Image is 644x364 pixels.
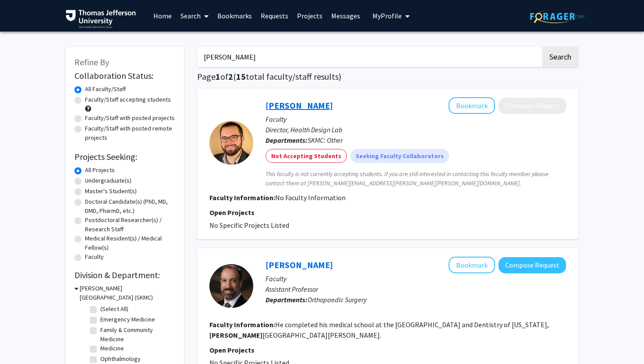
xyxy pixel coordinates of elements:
p: Open Projects [209,345,566,355]
span: 1 [216,71,220,82]
span: 15 [236,71,246,82]
label: Master's Student(s) [85,187,137,196]
img: ForagerOne Logo [530,10,585,23]
a: Search [176,0,213,31]
h2: Projects Seeking: [74,152,175,162]
iframe: Chat [7,325,37,357]
button: Add Jack Abboudi to Bookmarks [449,257,495,273]
label: Medical Resident(s) / Medical Fellow(s) [85,234,175,252]
a: [PERSON_NAME] [265,259,333,270]
h2: Division & Department: [74,270,175,280]
span: Orthopaedic Surgery [308,295,367,304]
a: Messages [327,0,364,31]
p: Faculty [265,114,566,124]
label: All Faculty/Staff [85,85,126,94]
span: This faculty is not currently accepting students. If you are still interested in contacting this ... [265,170,566,188]
b: Departments: [265,136,308,145]
b: Departments: [265,295,308,304]
p: Open Projects [209,207,566,218]
label: Undergraduate(s) [85,176,131,185]
p: Faculty [265,273,566,284]
span: Refine By [74,57,109,67]
mat-chip: Seeking Faculty Collaborators [350,149,449,163]
b: Faculty Information: [209,193,275,202]
b: Faculty Information: [209,320,275,329]
button: Add Robert Pugliese to Bookmarks [449,97,495,114]
label: Ophthalmology [100,354,141,364]
span: My Profile [372,11,402,20]
p: Director, Health Design Lab [265,124,566,135]
label: Postdoctoral Researcher(s) / Research Staff [85,216,175,234]
label: Medicine [100,344,124,353]
fg-read-more: He completed his medical school at the [GEOGRAPHIC_DATA] and Dentistry of [US_STATE], [GEOGRAPHIC... [209,320,549,339]
label: All Projects [85,166,115,175]
label: Faculty/Staff accepting students [85,95,171,104]
label: Faculty/Staff with posted projects [85,113,175,123]
img: Thomas Jefferson University Logo [66,10,136,28]
button: Compose Request to Robert Pugliese [499,98,566,114]
a: Projects [293,0,327,31]
a: Bookmarks [213,0,256,31]
span: SKMC: Other [308,136,343,145]
span: 2 [228,71,233,82]
h2: Collaboration Status: [74,71,175,81]
label: (Select All) [100,304,128,314]
label: Faculty/Staff with posted remote projects [85,124,175,142]
h3: [PERSON_NAME][GEOGRAPHIC_DATA] (SKMC) [80,284,175,302]
h1: Page of ( total faculty/staff results) [197,71,578,82]
button: Search [542,47,578,67]
label: Faculty [85,252,104,262]
button: Compose Request to Jack Abboudi [499,257,566,273]
label: Emergency Medicine [100,315,155,324]
label: Doctoral Candidate(s) (PhD, MD, DMD, PharmD, etc.) [85,197,175,216]
span: No Specific Projects Listed [209,221,289,230]
a: [PERSON_NAME] [265,100,333,111]
span: No Faculty Information [275,193,346,202]
mat-chip: Not Accepting Students [265,149,347,163]
a: Home [149,0,176,31]
label: Family & Community Medicine [100,325,173,344]
p: Assistant Professor [265,284,566,294]
a: Requests [256,0,293,31]
input: Search Keywords [197,47,541,67]
b: [PERSON_NAME] [209,331,262,339]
